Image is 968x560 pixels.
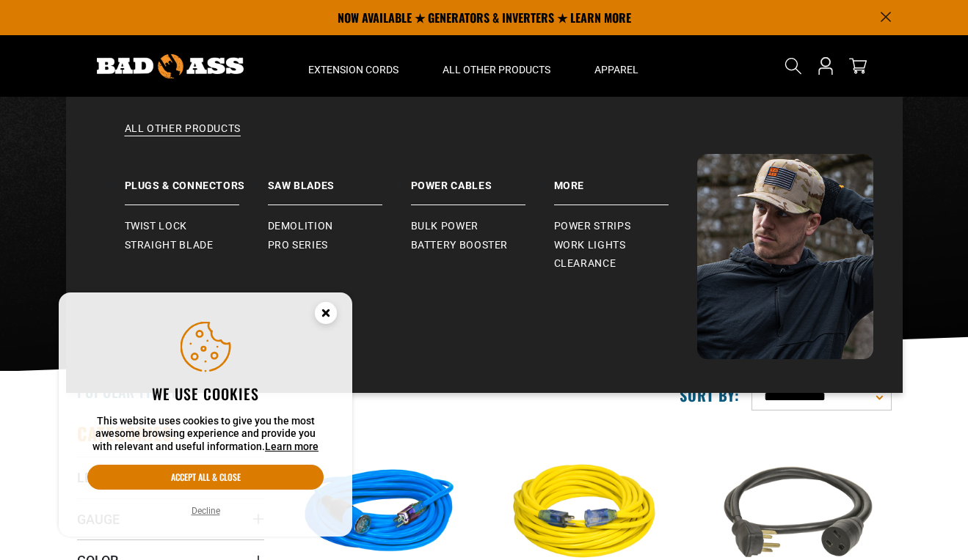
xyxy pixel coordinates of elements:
a: Plugs & Connectors [125,154,268,205]
span: Power Strips [554,220,631,233]
a: Saw Blades [268,154,411,205]
summary: Apparel [572,35,661,97]
label: Sort by: [680,386,740,405]
a: Demolition [268,217,411,236]
a: Pro Series [268,236,411,255]
aside: Cookie Consent [59,292,352,537]
span: Straight Blade [125,239,214,252]
h2: We use cookies [87,384,324,403]
button: Decline [187,504,225,518]
p: This website uses cookies to give you the most awesome browsing experience and provide you with r... [87,415,324,454]
span: Clearance [554,257,616,270]
span: Apparel [594,63,638,76]
span: Demolition [268,220,333,233]
span: Work Lights [554,239,626,252]
a: Straight Blade [125,236,268,255]
a: Twist Lock [125,217,268,236]
span: Extension Cords [308,63,399,76]
a: Power Cables [411,154,554,205]
a: More [554,154,697,205]
summary: Extension Cords [286,35,421,97]
button: Accept all & close [87,465,324,490]
a: Bulk Power [411,217,554,236]
span: Pro Series [268,239,328,252]
span: All Other Products [443,63,550,76]
span: Twist Lock [125,220,187,233]
span: Battery Booster [411,239,509,252]
img: Bad Ass Extension Cords [97,54,244,78]
img: Bad Ass Extension Cords [697,154,873,359]
span: Bulk Power [411,220,478,233]
summary: All Other Products [421,35,572,97]
summary: Search [782,54,805,78]
a: Power Strips [554,217,697,236]
a: Clearance [554,254,697,273]
a: All Other Products [95,122,873,154]
a: Work Lights [554,236,697,255]
a: Learn more [265,441,319,452]
a: Battery Booster [411,236,554,255]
